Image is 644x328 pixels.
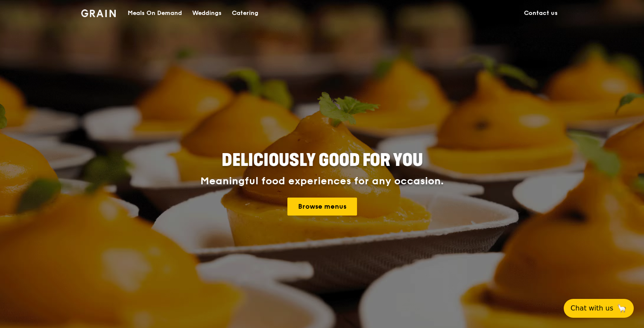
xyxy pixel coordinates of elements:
span: 🦙 [617,303,627,313]
span: Chat with us [571,303,613,313]
button: Chat with us🦙 [564,299,634,318]
a: Contact us [519,0,563,26]
div: Meaningful food experiences for any occasion. [168,175,476,187]
img: Grain [81,9,116,17]
div: Weddings [192,0,222,26]
a: Weddings [187,0,227,26]
a: Browse menus [287,198,357,216]
div: Meals On Demand [128,0,182,26]
a: Catering [227,0,263,26]
div: Catering [232,0,258,26]
span: Deliciously good for you [222,150,423,171]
